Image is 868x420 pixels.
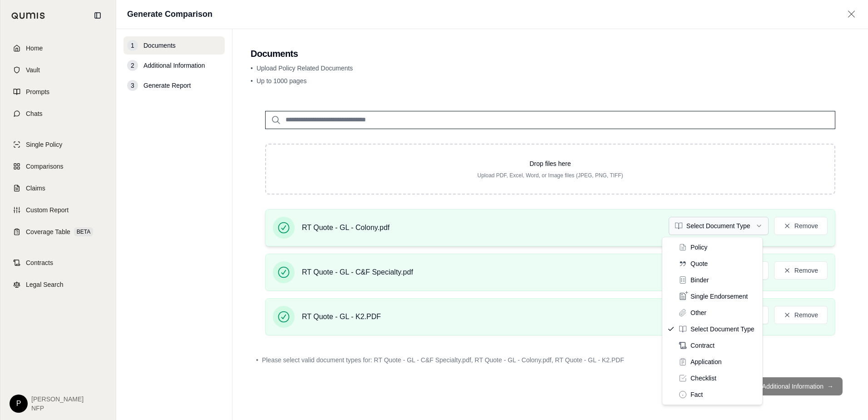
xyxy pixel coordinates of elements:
span: Single Endorsement [690,292,748,301]
span: Policy [690,243,707,252]
span: Application [690,357,722,366]
span: Select Document Type [690,325,755,334]
span: Checklist [690,374,716,383]
span: Contract [690,341,715,350]
span: Quote [690,259,708,268]
span: Other [690,308,706,317]
span: Fact [690,390,703,399]
span: Binder [690,275,709,285]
